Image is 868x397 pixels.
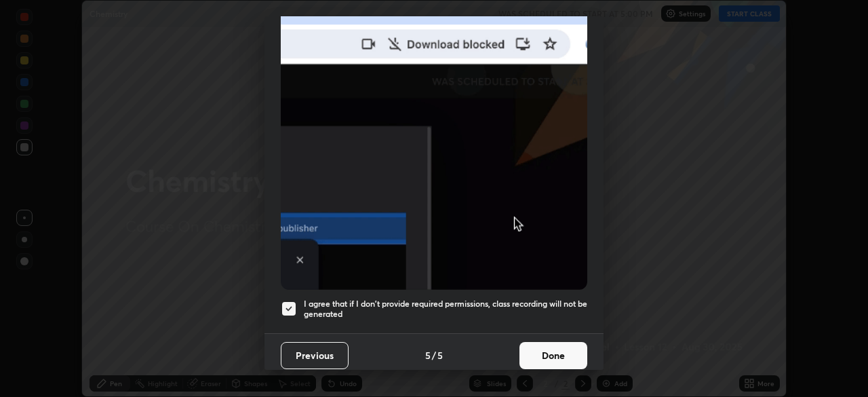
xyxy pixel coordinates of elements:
[281,342,349,369] button: Previous
[432,348,436,362] h4: /
[304,299,587,320] h5: I agree that if I don't provide required permissions, class recording will not be generated
[437,348,443,362] h4: 5
[425,348,431,362] h4: 5
[519,342,587,369] button: Done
